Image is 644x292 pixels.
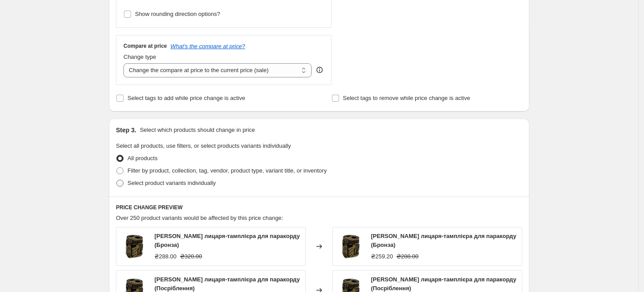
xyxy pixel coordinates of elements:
[337,233,364,260] img: 10_45256b0e-360d-47f9-bc67-88bef311ae00_80x.jpg
[127,180,216,186] span: Select product variants individually
[116,204,522,211] h6: PRICE CHANGE PREVIEW
[154,233,300,248] span: [PERSON_NAME] лицаря-тамплієра для паракорду (Бронза)
[170,43,245,50] button: What's the compare at price?
[315,65,324,74] div: help
[397,252,419,261] strike: ₴288.00
[371,233,516,248] span: [PERSON_NAME] лицаря-тамплієра для паракорду (Бронза)
[121,233,147,260] img: 10_45256b0e-360d-47f9-bc67-88bef311ae00_80x.jpg
[154,276,300,292] span: [PERSON_NAME] лицаря-тамплієра для паракорду (Посріблення)
[135,11,220,17] span: Show rounding direction options?
[127,95,245,101] span: Select tags to add while price change is active
[116,126,136,134] h2: Step 3.
[140,126,255,134] p: Select which products should change in price
[127,155,158,161] span: All products
[116,142,291,149] span: Select all products, use filters, or select products variants individually
[180,252,202,261] strike: ₴320.00
[123,42,167,50] h3: Compare at price
[116,215,283,221] span: Over 250 product variants would be affected by this price change:
[123,54,156,60] span: Change type
[127,167,327,174] span: Filter by product, collection, tag, vendor, product type, variant title, or inventory
[371,276,516,292] span: [PERSON_NAME] лицаря-тамплієра для паракорду (Посріблення)
[343,95,470,101] span: Select tags to remove while price change is active
[154,252,177,261] div: ₴288.00
[371,252,393,261] div: ₴259.20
